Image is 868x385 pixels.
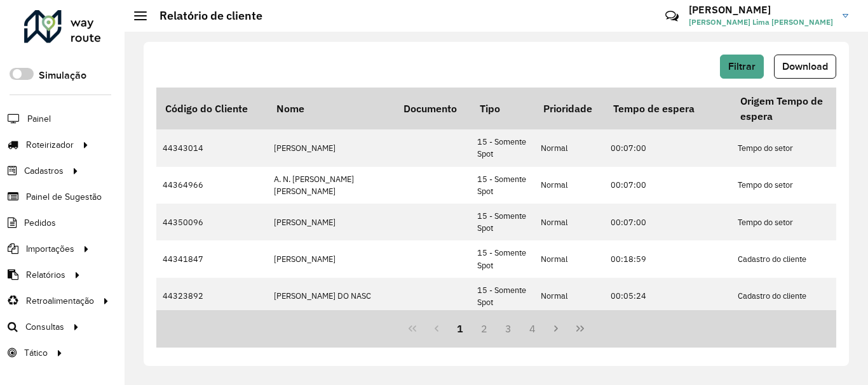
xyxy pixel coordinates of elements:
[689,4,833,16] h3: [PERSON_NAME]
[604,240,731,277] td: 00:18:59
[268,129,395,166] td: [PERSON_NAME]
[720,55,764,79] button: Filtrar
[24,164,64,178] span: Cadastros
[731,129,858,166] td: Tempo do setor
[658,3,686,30] a: Contato Rápido
[534,167,604,204] td: Normal
[604,204,731,240] td: 00:07:00
[782,61,828,72] span: Download
[604,278,731,315] td: 00:05:24
[449,316,473,341] button: 1
[471,204,534,240] td: 15 - Somente Spot
[728,61,756,72] span: Filtrar
[156,278,268,315] td: 44323892
[471,129,534,166] td: 15 - Somente Spot
[534,88,604,129] th: Prioridade
[156,129,268,166] td: 44343014
[268,88,395,129] th: Nome
[534,240,604,277] td: Normal
[774,55,836,79] button: Download
[471,167,534,204] td: 15 - Somente Spot
[156,167,268,204] td: 44364966
[147,9,262,23] h2: Relatório de cliente
[24,216,56,230] span: Pedidos
[471,88,534,129] th: Tipo
[689,16,833,28] span: [PERSON_NAME] Lima [PERSON_NAME]
[731,204,858,240] td: Tempo do setor
[568,316,592,341] button: Last Page
[731,88,858,129] th: Origem Tempo de espera
[520,316,545,341] button: 4
[26,138,74,152] span: Roteirizador
[731,240,858,277] td: Cadastro do cliente
[604,88,731,129] th: Tempo de espera
[604,129,731,166] td: 00:07:00
[496,316,520,341] button: 3
[395,88,471,129] th: Documento
[471,278,534,315] td: 15 - Somente Spot
[156,204,268,240] td: 44350096
[268,204,395,240] td: [PERSON_NAME]
[26,294,94,308] span: Retroalimentação
[534,129,604,166] td: Normal
[544,316,568,341] button: Next Page
[534,204,604,240] td: Normal
[156,240,268,277] td: 44341847
[26,242,74,256] span: Importações
[268,278,395,315] td: [PERSON_NAME] DO NASC
[472,316,496,341] button: 2
[731,167,858,204] td: Tempo do setor
[156,88,268,129] th: Código do Cliente
[268,240,395,277] td: [PERSON_NAME]
[27,112,51,126] span: Painel
[534,278,604,315] td: Normal
[604,167,731,204] td: 00:07:00
[26,268,65,282] span: Relatórios
[268,167,395,204] td: A. N. [PERSON_NAME] [PERSON_NAME]
[39,68,86,83] label: Simulação
[26,190,102,204] span: Painel de Sugestão
[731,278,858,315] td: Cadastro do cliente
[471,240,534,277] td: 15 - Somente Spot
[24,346,48,360] span: Tático
[25,320,64,334] span: Consultas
